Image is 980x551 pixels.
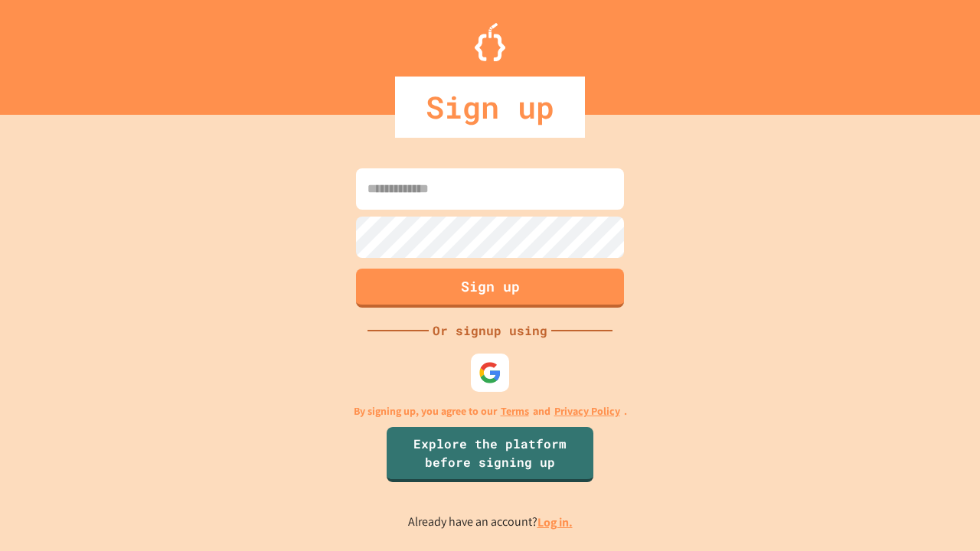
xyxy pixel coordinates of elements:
[475,23,505,61] img: Logo.svg
[408,513,573,532] p: Already have an account?
[387,427,593,482] a: Explore the platform before signing up
[916,490,965,536] iframe: chat widget
[354,403,627,419] p: By signing up, you agree to our and .
[554,403,620,419] a: Privacy Policy
[853,423,965,488] iframe: chat widget
[395,77,585,138] div: Sign up
[501,403,529,419] a: Terms
[537,514,573,530] a: Log in.
[429,321,551,340] div: Or signup using
[479,361,501,384] img: google-icon.svg
[356,269,624,308] button: Sign up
